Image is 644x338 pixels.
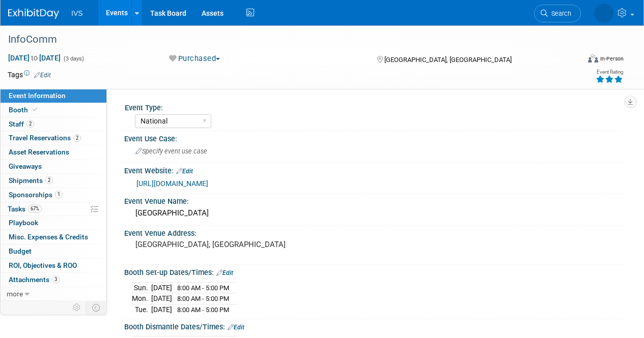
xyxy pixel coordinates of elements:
a: ROI, Objectives & ROO [1,259,106,272]
span: Attachments [9,275,60,284]
a: Misc. Expenses & Credits [1,230,106,244]
a: Edit [228,324,244,331]
div: Booth Set-up Dates/Times: [124,265,624,278]
span: 3 [52,275,60,283]
td: Personalize Event Tab Strip [68,301,86,314]
a: Shipments2 [1,174,106,188]
td: Tue. [132,304,151,315]
span: Playbook [9,219,38,227]
span: Staff [9,120,34,128]
a: Tasks67% [1,202,106,216]
td: Tags [8,70,51,80]
span: (3 days) [63,55,84,62]
a: Edit [34,72,51,79]
td: Toggle Event Tabs [86,301,107,314]
span: 67% [28,205,42,212]
span: to [30,54,39,62]
span: IVS [71,9,83,17]
a: Budget [1,244,106,258]
a: more [1,287,106,301]
td: Mon. [132,293,151,304]
span: Budget [9,247,32,255]
div: In-Person [600,55,624,63]
div: InfoComm [5,30,571,49]
td: [DATE] [151,282,172,293]
span: more [7,290,23,298]
div: Booth Dismantle Dates/Times: [124,319,624,332]
div: Event Use Case: [124,131,624,144]
i: Booth reservation complete [33,107,38,112]
img: ExhibitDay [8,9,59,19]
span: Travel Reservations [9,134,81,142]
span: Asset Reservations [9,148,69,156]
a: Travel Reservations2 [1,131,106,145]
div: Event Format [534,53,624,68]
span: 2 [26,120,34,128]
a: [URL][DOMAIN_NAME] [136,179,208,188]
td: [DATE] [151,293,172,304]
div: [GEOGRAPHIC_DATA] [132,205,616,221]
span: 8:00 AM - 5:00 PM [177,306,229,314]
img: Carrie Rhoads [594,4,613,23]
td: [DATE] [151,304,172,315]
span: [DATE] [DATE] [8,53,61,63]
span: Giveaways [9,162,42,170]
a: Search [534,5,581,22]
a: Attachments3 [1,273,106,287]
span: Shipments [9,176,53,185]
span: 8:00 AM - 5:00 PM [177,295,229,302]
pre: [GEOGRAPHIC_DATA], [GEOGRAPHIC_DATA] [135,240,321,249]
img: Format-Inperson.png [588,54,598,63]
a: Booth [1,103,106,117]
a: Staff2 [1,117,106,131]
span: [GEOGRAPHIC_DATA], [GEOGRAPHIC_DATA] [384,56,512,64]
td: Sun. [132,282,151,293]
span: 2 [45,176,53,184]
div: Event Type: [125,100,619,113]
div: Event Website: [124,163,624,176]
span: Sponsorships [9,191,63,199]
span: ROI, Objectives & ROO [9,261,77,269]
div: Event Rating [596,70,623,75]
span: 8:00 AM - 5:00 PM [177,284,229,292]
span: Specify event use case [135,147,207,155]
div: Event Venue Name: [124,194,624,206]
a: Asset Reservations [1,145,106,159]
span: Tasks [8,205,42,213]
a: Event Information [1,89,106,103]
a: Edit [176,168,193,175]
span: 1 [55,191,63,198]
span: Booth [9,106,40,114]
a: Edit [216,269,233,276]
span: Search [548,10,571,17]
span: Misc. Expenses & Credits [9,233,88,241]
span: Event Information [9,91,66,100]
div: Event Venue Address: [124,226,624,238]
a: Sponsorships1 [1,188,106,202]
a: Playbook [1,216,106,230]
a: Giveaways [1,160,106,173]
button: Purchased [165,53,224,64]
span: 2 [73,134,81,142]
